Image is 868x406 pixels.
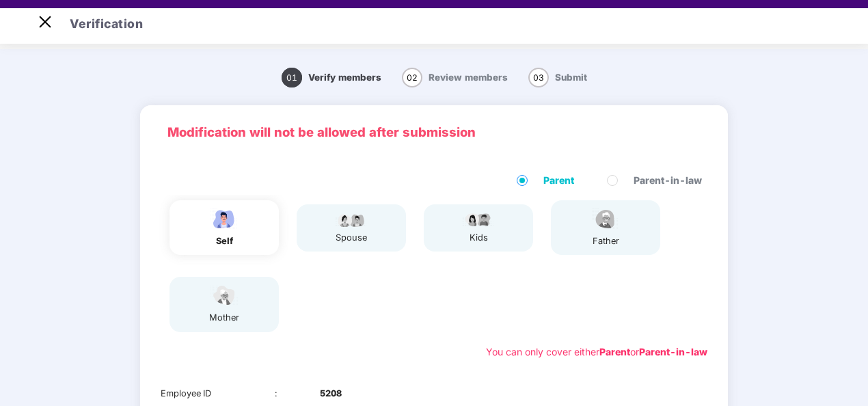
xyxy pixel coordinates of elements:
img: svg+xml;base64,PHN2ZyBpZD0iRW1wbG95ZWVfbWFsZSIgeG1sbnM9Imh0dHA6Ly93d3cudzMub3JnLzIwMDAvc3ZnIiB3aW... [207,207,241,231]
p: Modification will not be allowed after submission [167,122,701,142]
span: Parent [538,173,580,188]
b: Parent [599,346,630,357]
img: svg+xml;base64,PHN2ZyB4bWxucz0iaHR0cDovL3d3dy53My5vcmcvMjAwMC9zdmciIHdpZHRoPSI3OS4wMzciIGhlaWdodD... [461,211,496,228]
b: Parent-in-law [639,346,707,357]
div: mother [207,311,241,325]
div: kids [461,231,496,245]
div: Employee ID [161,387,275,401]
div: spouse [334,231,368,245]
span: 01 [282,68,302,87]
b: 5208 [320,387,342,401]
span: 03 [528,68,549,87]
div: You can only cover either or [486,344,707,360]
span: 02 [402,68,422,87]
div: father [588,234,623,248]
div: self [207,234,241,248]
span: Review members [429,72,508,83]
span: Parent-in-law [628,173,707,188]
span: Submit [555,72,587,83]
img: svg+xml;base64,PHN2ZyB4bWxucz0iaHR0cDovL3d3dy53My5vcmcvMjAwMC9zdmciIHdpZHRoPSI5Ny44OTciIGhlaWdodD... [334,211,368,228]
span: Verify members [308,72,381,83]
img: svg+xml;base64,PHN2ZyB4bWxucz0iaHR0cDovL3d3dy53My5vcmcvMjAwMC9zdmciIHdpZHRoPSI1NCIgaGVpZ2h0PSIzOC... [207,284,241,308]
div: : [275,387,321,401]
img: svg+xml;base64,PHN2ZyBpZD0iRmF0aGVyX2ljb24iIHhtbG5zPSJodHRwOi8vd3d3LnczLm9yZy8yMDAwL3N2ZyIgeG1sbn... [588,207,623,231]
